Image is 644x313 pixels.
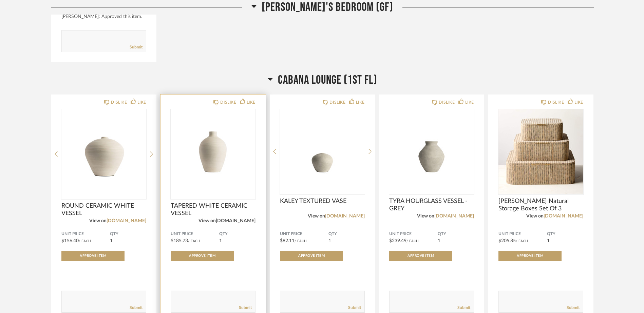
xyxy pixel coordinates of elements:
div: 0 [61,109,146,194]
span: / Each [406,239,419,243]
span: Approve Item [298,254,325,257]
button: Approve Item [389,251,452,261]
img: undefined [389,109,474,194]
button: Approve Item [280,251,343,261]
img: undefined [61,109,146,194]
span: Approve Item [517,254,543,257]
span: TAPERED WHITE CERAMIC VESSEL [171,202,255,217]
span: QTY [219,231,255,237]
div: 0 [171,109,255,194]
span: QTY [438,231,474,237]
span: QTY [547,231,583,237]
span: $239.49 [389,238,406,243]
span: Approve Item [80,254,106,257]
span: $205.85 [498,238,516,243]
img: undefined [280,109,365,194]
span: 1 [328,238,331,243]
div: LIKE [356,99,365,106]
img: undefined [171,109,255,194]
a: [DOMAIN_NAME] [434,214,474,218]
span: [PERSON_NAME] Natural Storage Boxes Set Of 3 [498,197,583,212]
div: LIKE [574,99,583,106]
a: [DOMAIN_NAME] [107,218,146,223]
span: Unit Price [280,231,328,237]
span: KALEY TEXTURED VASE [280,197,365,205]
span: TYRA HOURGLASS VESSEL - GREY [389,197,474,212]
div: DISLIKE [439,99,455,106]
span: 1 [219,238,222,243]
span: $156.40 [61,238,79,243]
a: Submit [567,305,580,311]
span: / Each [188,239,200,243]
div: [PERSON_NAME]: Approved this item. [61,13,146,20]
span: ROUND CERAMIC WHITE VESSEL [61,202,146,217]
span: Unit Price [498,231,547,237]
span: View on [526,214,544,218]
a: [DOMAIN_NAME] [216,218,255,223]
a: Submit [130,305,143,311]
div: LIKE [465,99,474,106]
a: Submit [457,305,470,311]
span: $82.11 [280,238,295,243]
span: Cabana Lounge (1st FL) [278,73,377,87]
span: View on [417,214,434,218]
a: Submit [239,305,252,311]
a: Submit [130,44,143,50]
span: 1 [110,238,113,243]
button: Approve Item [171,251,234,261]
span: Approve Item [189,254,215,257]
div: LIKE [137,99,146,106]
span: Unit Price [61,231,110,237]
button: Approve Item [498,251,562,261]
span: / Each [79,239,91,243]
span: 1 [547,238,550,243]
span: Approve Item [408,254,434,257]
button: Approve Item [61,251,125,261]
span: Unit Price [389,231,438,237]
span: View on [308,214,325,218]
span: QTY [328,231,365,237]
div: DISLIKE [329,99,345,106]
span: Unit Price [171,231,219,237]
div: DISLIKE [111,99,127,106]
span: View on [198,218,216,223]
span: / Each [516,239,528,243]
span: View on [89,218,107,223]
a: [DOMAIN_NAME] [325,214,365,218]
div: DISLIKE [220,99,236,106]
a: Submit [348,305,361,311]
span: / Each [295,239,307,243]
a: [DOMAIN_NAME] [544,214,583,218]
span: $185.73 [171,238,188,243]
img: undefined [498,109,583,194]
div: DISLIKE [548,99,564,106]
span: QTY [110,231,146,237]
span: 1 [438,238,440,243]
div: LIKE [247,99,255,106]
